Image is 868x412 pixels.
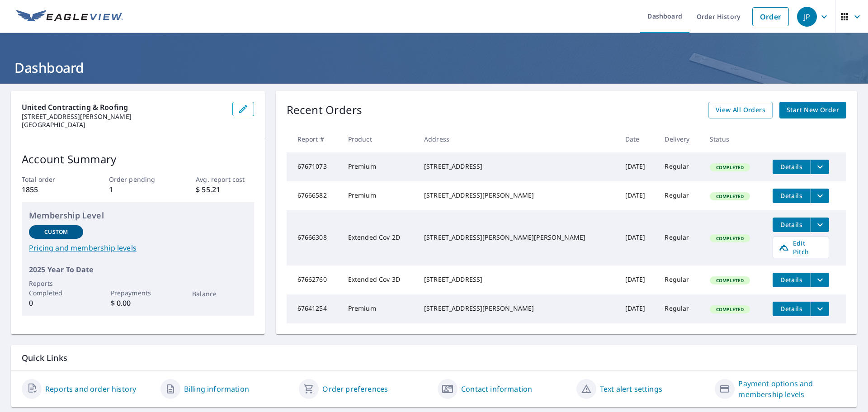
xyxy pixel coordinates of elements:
[657,294,703,323] td: Regular
[287,102,363,118] p: Recent Orders
[657,152,703,181] td: Regular
[773,237,829,258] a: Edit Pitch
[773,189,811,203] button: detailsBtn-67666582
[811,218,829,232] button: filesDropdownBtn-67666308
[618,181,658,210] td: [DATE]
[778,162,805,171] span: Details
[778,191,805,200] span: Details
[778,220,805,229] span: Details
[109,175,167,184] p: Order pending
[657,126,703,152] th: Delivery
[322,384,388,394] a: Order preferences
[657,210,703,265] td: Regular
[424,275,611,284] div: [STREET_ADDRESS]
[22,102,225,113] p: United Contracting & Roofing
[29,298,83,308] p: 0
[22,121,225,129] p: [GEOGRAPHIC_DATA]
[22,151,254,167] p: Account Summary
[22,113,225,121] p: [STREET_ADDRESS][PERSON_NAME]
[29,242,247,253] a: Pricing and membership levels
[703,126,765,152] th: Status
[711,277,749,284] span: Completed
[778,239,823,256] span: Edit Pitch
[341,210,417,265] td: Extended Cov 2D
[424,162,611,171] div: [STREET_ADDRESS]
[811,160,829,174] button: filesDropdownBtn-67671073
[196,184,254,195] p: $ 55.21
[778,275,805,284] span: Details
[424,304,611,313] div: [STREET_ADDRESS][PERSON_NAME]
[287,152,341,181] td: 67671073
[111,298,165,308] p: $ 0.00
[287,126,341,152] th: Report #
[424,233,611,242] div: [STREET_ADDRESS][PERSON_NAME][PERSON_NAME]
[773,160,811,174] button: detailsBtn-67671073
[778,304,805,313] span: Details
[711,164,749,170] span: Completed
[341,265,417,294] td: Extended Cov 3D
[773,273,811,287] button: detailsBtn-67662760
[22,184,80,195] p: 1855
[341,181,417,210] td: Premium
[341,126,417,152] th: Product
[811,302,829,316] button: filesDropdownBtn-67641254
[16,10,123,24] img: EV Logo
[716,104,765,116] span: View All Orders
[797,7,817,27] div: JP
[287,181,341,210] td: 67666582
[711,235,749,242] span: Completed
[287,294,341,323] td: 67641254
[752,7,789,26] a: Order
[341,294,417,323] td: Premium
[657,181,703,210] td: Regular
[29,264,247,275] p: 2025 Year To Date
[287,210,341,265] td: 67666308
[618,210,658,265] td: [DATE]
[811,189,829,203] button: filesDropdownBtn-67666582
[45,384,136,394] a: Reports and order history
[787,104,839,116] span: Start New Order
[711,193,749,199] span: Completed
[600,384,662,394] a: Text alert settings
[773,302,811,316] button: detailsBtn-67641254
[618,126,658,152] th: Date
[424,191,611,200] div: [STREET_ADDRESS][PERSON_NAME]
[708,102,773,118] a: View All Orders
[111,288,165,298] p: Prepayments
[618,265,658,294] td: [DATE]
[657,265,703,294] td: Regular
[184,384,249,394] a: Billing information
[618,294,658,323] td: [DATE]
[22,352,846,364] p: Quick Links
[461,384,532,394] a: Contact information
[618,152,658,181] td: [DATE]
[196,175,254,184] p: Avg. report cost
[22,175,80,184] p: Total order
[341,152,417,181] td: Premium
[29,279,83,298] p: Reports Completed
[773,218,811,232] button: detailsBtn-67666308
[192,289,246,298] p: Balance
[44,228,68,236] p: Custom
[109,184,167,195] p: 1
[417,126,618,152] th: Address
[287,265,341,294] td: 67662760
[811,273,829,287] button: filesDropdownBtn-67662760
[29,209,247,222] p: Membership Level
[11,58,857,77] h1: Dashboard
[779,102,846,118] a: Start New Order
[711,306,749,313] span: Completed
[738,378,846,400] a: Payment options and membership levels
